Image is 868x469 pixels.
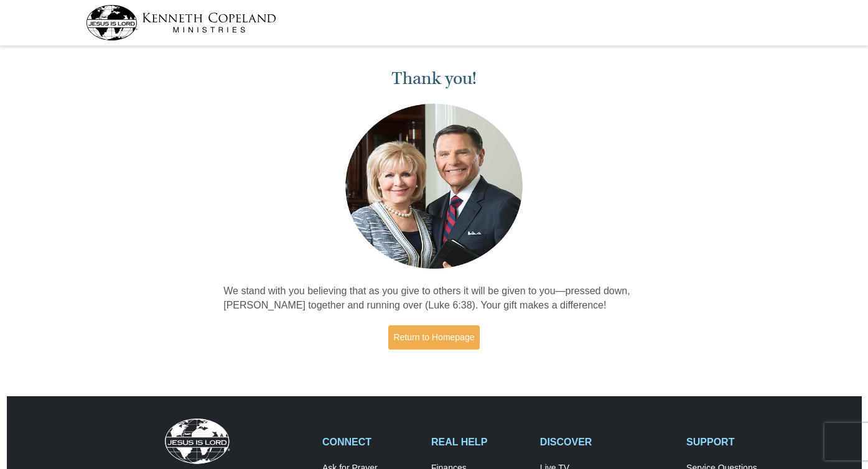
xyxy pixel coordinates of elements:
img: Kenneth and Gloria [342,101,526,272]
h2: SUPPORT [686,436,782,448]
h1: Thank you! [223,68,645,89]
p: We stand with you believing that as you give to others it will be given to you—pressed down, [PER... [223,284,645,313]
img: kcm-header-logo.svg [86,5,276,40]
h2: DISCOVER [540,436,673,448]
h2: CONNECT [322,436,418,448]
a: Return to Homepage [388,325,480,350]
h2: REAL HELP [431,436,527,448]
